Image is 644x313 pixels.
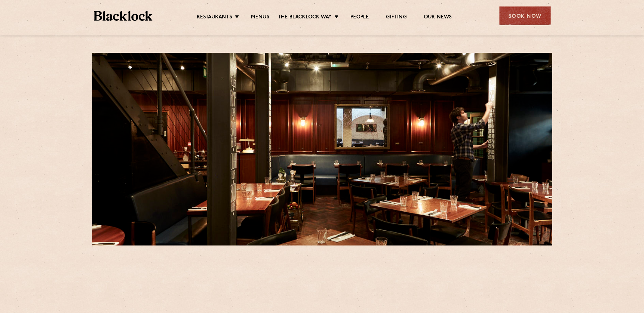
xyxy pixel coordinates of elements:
a: Restaurants [197,14,232,21]
div: Book Now [499,6,551,25]
a: The Blacklock Way [278,14,332,21]
a: Menus [251,14,269,21]
a: People [350,14,369,21]
img: BL_Textured_Logo-footer-cropped.svg [94,11,153,21]
a: Gifting [386,14,406,21]
a: Our News [424,14,452,21]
